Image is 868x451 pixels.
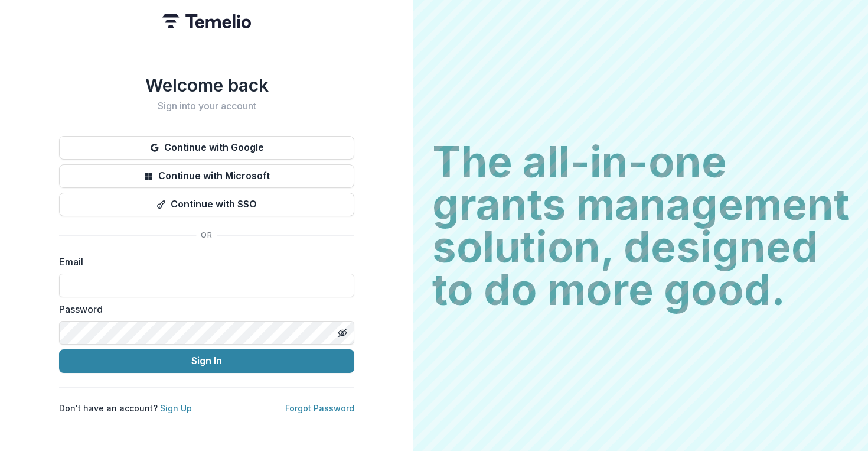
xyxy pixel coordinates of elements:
p: Don't have an account? [59,402,192,414]
button: Continue with Google [59,136,354,160]
h1: Welcome back [59,74,354,96]
img: Temelio [162,14,251,28]
h2: Sign into your account [59,100,354,112]
label: Email [59,255,347,269]
button: Continue with Microsoft [59,164,354,188]
label: Password [59,302,347,316]
a: Forgot Password [285,403,354,413]
button: Toggle password visibility [333,323,352,342]
button: Sign In [59,349,354,373]
a: Sign Up [160,403,192,413]
button: Continue with SSO [59,193,354,216]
